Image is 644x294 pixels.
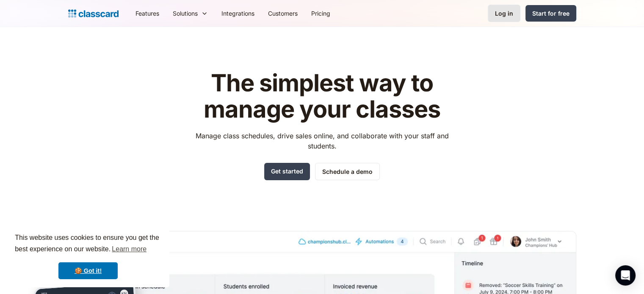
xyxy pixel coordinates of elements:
[129,4,166,23] a: Features
[264,163,310,180] a: Get started
[495,9,513,18] div: Log in
[15,233,161,256] span: This website uses cookies to ensure you get the best experience on our website.
[166,4,215,23] div: Solutions
[7,225,169,287] div: cookieconsent
[188,70,456,122] h1: The simplest way to manage your classes
[304,4,337,23] a: Pricing
[215,4,261,23] a: Integrations
[68,8,119,19] a: home
[532,9,569,18] div: Start for free
[261,4,304,23] a: Customers
[173,9,198,18] div: Solutions
[525,5,576,22] a: Start for free
[111,243,148,256] a: learn more about cookies
[188,131,456,151] p: Manage class schedules, drive sales online, and collaborate with your staff and students.
[488,5,520,22] a: Log in
[58,262,118,279] a: dismiss cookie message
[615,265,636,286] div: Open Intercom Messenger
[315,163,380,180] a: Schedule a demo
